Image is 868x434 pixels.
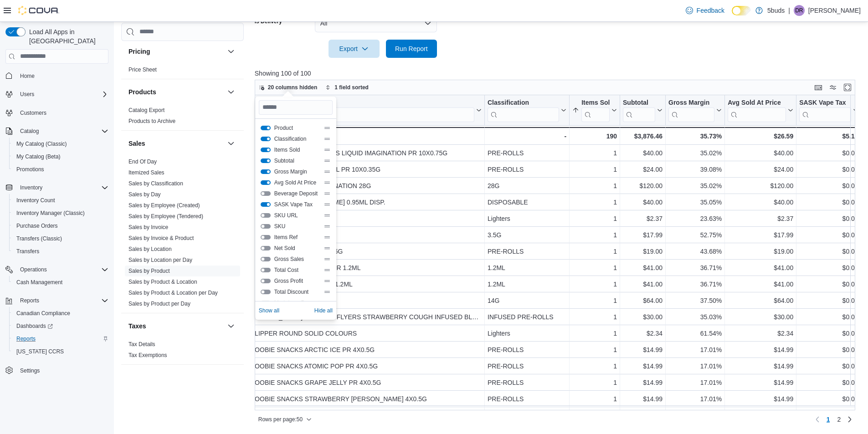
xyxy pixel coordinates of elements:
div: - [488,131,566,142]
button: Subtotal [261,158,271,163]
div: $26.59 [728,131,793,142]
span: Hide all [314,307,333,314]
div: 43.68% [668,246,722,257]
div: $0.00 [799,148,858,158]
span: Sales by Employee (Tendered) [128,213,203,220]
span: Inventory Count [13,195,108,206]
button: Purchase Orders [9,220,112,232]
button: Avg Sold At Price [728,98,793,122]
button: Taxes [226,321,236,332]
a: Dashboards [13,321,56,332]
button: [US_STATE] CCRS [9,345,112,358]
a: Sales by Employee (Created) [128,202,200,209]
button: Classification [488,98,566,122]
a: Transfers (Classic) [13,233,66,244]
span: 2 [837,415,841,424]
div: Pricing [121,64,244,79]
button: Items Ref [261,235,271,240]
span: SKU [274,223,320,230]
button: Rows per page:50 [255,414,315,425]
div: Classification [488,98,559,107]
span: Items Sold [274,146,320,153]
div: 52.75% [668,230,722,240]
div: Drag handle [324,266,331,274]
button: Export [329,40,380,58]
div: 1 [572,148,617,158]
button: Show all [259,305,279,316]
p: [PERSON_NAME] [808,5,861,16]
div: $17.99 [623,230,663,240]
div: 1 [572,180,617,191]
div: 1 [572,230,617,240]
button: Avg Sold At Price [261,180,271,185]
button: Pricing [128,47,224,56]
span: Dashboards [13,321,108,332]
span: Settings [16,364,108,376]
span: Rows per page : 50 [258,416,303,423]
button: Subtotal [623,98,663,122]
span: Operations [16,264,108,275]
button: Gross Sales [261,257,271,261]
div: $41.00 [623,262,663,273]
button: Canadian Compliance [9,307,112,320]
div: BACK FORTY LIQUID IMAGINATION 28G [250,180,482,191]
span: Total Discount [274,288,320,296]
div: Drag handle [324,245,331,252]
div: 3.5G [488,230,566,240]
span: 20 columns hidden [268,84,318,91]
button: Cash Management [9,276,112,289]
div: $2.37 [728,213,793,224]
div: Items Sold [581,98,610,107]
span: Customers [16,107,108,118]
span: Sales by Invoice [128,224,168,231]
button: Items Sold [261,148,271,152]
button: Settings [2,363,112,377]
div: $0.00 [799,180,858,191]
button: Net Sold [261,246,271,250]
div: $120.00 [623,180,663,191]
div: 1 [572,197,617,208]
span: Purchase Orders [13,220,108,231]
button: Reports [9,332,112,345]
span: Purchase Orders [16,222,58,230]
div: $17.99 [728,230,793,240]
span: My Catalog (Beta) [16,153,61,160]
a: Tax Details [128,341,155,347]
a: [US_STATE] CCRS [13,346,67,357]
a: Itemized Sales [128,169,164,176]
button: Display options [827,82,838,93]
div: $24.00 [623,164,663,175]
img: Cova [18,6,59,15]
div: $120.00 [728,180,793,191]
div: Drag handle [324,234,331,241]
div: $0.00 [799,246,858,257]
a: Sales by Product & Location [128,279,197,285]
div: Classification [488,98,559,122]
div: 1.2ML [488,262,566,273]
button: Users [16,89,38,100]
a: Sales by Classification [128,180,183,187]
button: Keyboard shortcuts [813,82,824,93]
a: End Of Day [128,158,157,165]
h3: Pricing [128,47,150,56]
a: Sales by Day [128,191,161,198]
div: SASK Vape Tax [799,98,851,107]
div: PRE-ROLLS [488,164,566,175]
div: $0.00 [799,213,858,224]
div: $3,876.46 [623,131,663,142]
div: 1 [572,262,617,273]
span: 1 field sorted [334,84,369,91]
div: 39.08% [668,164,722,175]
div: Drag handle [324,212,331,219]
button: Enter fullscreen [842,82,853,93]
div: Drag handle [324,146,331,153]
a: Home [16,71,38,82]
div: Drag handle [324,201,331,208]
span: Load All Apps in [GEOGRAPHIC_DATA] [26,27,108,46]
div: $40.00 [623,197,663,208]
button: SASK Vape Tax [261,202,271,207]
div: Drag handle [324,223,331,230]
div: 35.73% [668,131,722,142]
a: Sales by Location per Day [128,257,192,263]
div: DISPOSABLE [488,197,566,208]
